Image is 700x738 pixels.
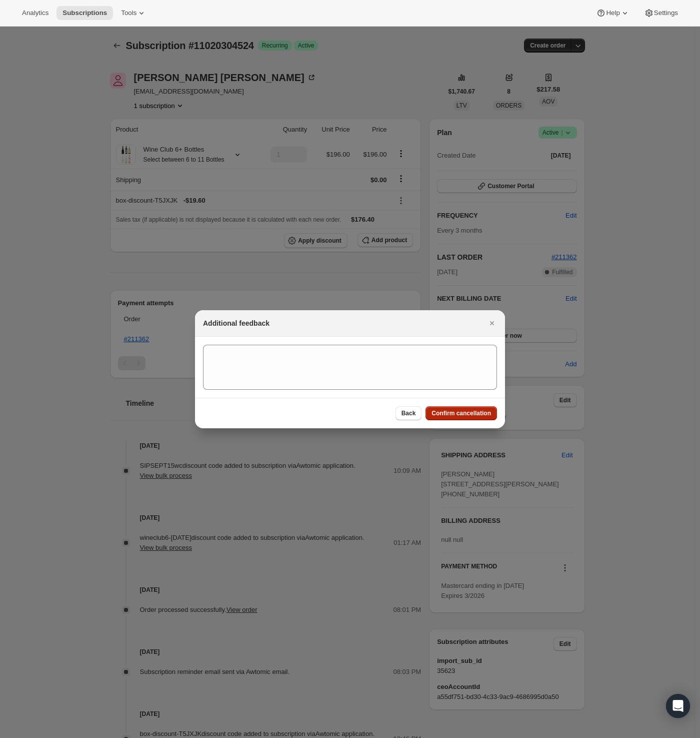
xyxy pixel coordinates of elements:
[638,6,684,20] button: Settings
[401,409,416,417] span: Back
[431,409,491,417] span: Confirm cancellation
[395,406,422,420] button: Back
[56,6,113,20] button: Subscriptions
[590,6,635,20] button: Help
[203,318,269,328] h2: Additional feedback
[654,9,678,17] span: Settings
[425,406,497,420] button: Confirm cancellation
[485,316,499,330] button: Close
[606,9,619,17] span: Help
[22,9,48,17] span: Analytics
[16,6,54,20] button: Analytics
[115,6,152,20] button: Tools
[121,9,136,17] span: Tools
[666,694,690,718] div: Open Intercom Messenger
[62,9,107,17] span: Subscriptions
